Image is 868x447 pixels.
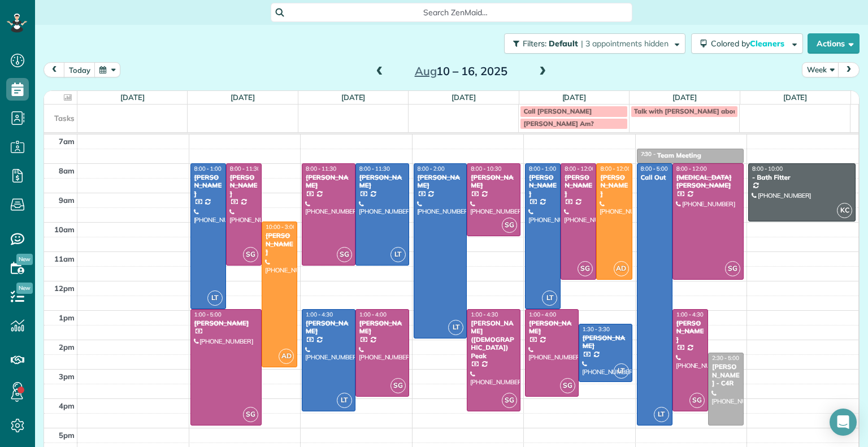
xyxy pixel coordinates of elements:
div: [PERSON_NAME] [528,173,557,198]
span: 2:30 - 5:00 [712,354,739,362]
div: [PERSON_NAME] [417,173,464,190]
span: 1:00 - 5:00 [194,311,222,318]
a: [DATE] [562,93,587,102]
span: 8:00 - 10:30 [471,165,501,172]
span: 4pm [59,401,75,410]
button: Colored byCleaners [691,33,803,54]
div: [PERSON_NAME] [470,173,517,190]
span: 1:30 - 3:30 [583,326,610,333]
span: LT [614,363,629,379]
h2: 10 – 16, 2025 [390,65,532,77]
div: [PERSON_NAME] ([DEMOGRAPHIC_DATA]) Peak [470,319,517,360]
span: 8:00 - 11:30 [359,165,390,172]
button: Actions [808,33,860,54]
span: 8:00 - 11:30 [306,165,336,172]
span: SG [390,378,406,393]
span: Call [PERSON_NAME] [523,107,592,115]
span: New [16,254,33,265]
span: 8:00 - 2:00 [418,165,445,172]
div: [PERSON_NAME] [305,319,352,336]
button: Week [802,62,839,77]
div: [PERSON_NAME] [564,173,593,198]
span: 1pm [59,313,75,322]
span: LT [448,320,463,335]
button: Filters: Default | 3 appointments hidden [504,33,685,54]
span: Filters: [523,38,546,49]
a: [DATE] [231,93,255,102]
span: Aug [415,64,437,78]
span: SG [725,261,740,276]
span: LT [542,290,557,306]
span: 1:00 - 4:00 [359,311,387,318]
div: [PERSON_NAME] [194,319,258,327]
a: [DATE] [341,93,366,102]
div: [PERSON_NAME] [600,173,628,198]
span: AD [614,261,629,276]
span: New [16,283,33,294]
div: [PERSON_NAME] [194,173,223,198]
span: LT [207,290,223,306]
span: 8am [59,166,75,175]
span: 3pm [59,372,75,381]
span: 8:00 - 1:00 [529,165,556,172]
span: LT [390,247,406,262]
span: SG [243,247,258,262]
span: 8:00 - 10:00 [752,165,783,172]
span: 11am [54,254,75,263]
span: 10am [54,225,75,234]
span: Cleaners [750,38,786,49]
div: [PERSON_NAME] [265,232,294,256]
span: AD [279,349,294,364]
span: SG [502,393,517,408]
div: [MEDICAL_DATA][PERSON_NAME] [676,173,740,190]
div: Call Out [640,173,669,181]
span: SG [560,378,575,393]
span: 8:00 - 12:00 [676,165,707,172]
div: [PERSON_NAME] [359,319,406,336]
a: [DATE] [452,93,476,102]
a: [DATE] [783,93,808,102]
a: Filters: Default | 3 appointments hidden [498,33,685,54]
span: 10:00 - 3:00 [266,223,296,231]
div: [PERSON_NAME] [305,173,352,190]
span: [PERSON_NAME] Am? [523,119,593,128]
div: [PERSON_NAME] [676,319,705,344]
span: Default [549,38,579,49]
span: 7am [59,137,75,146]
span: 2pm [59,342,75,351]
button: next [838,62,860,77]
button: prev [44,62,65,77]
span: 8:00 - 5:00 [641,165,668,172]
span: 12pm [54,284,75,293]
div: [PERSON_NAME] [229,173,258,198]
span: LT [337,393,352,408]
span: KC [837,203,852,218]
div: [PERSON_NAME] - C4R [711,363,740,387]
span: 1:00 - 4:30 [306,311,333,318]
span: 8:00 - 11:30 [230,165,261,172]
span: 8:00 - 12:00 [600,165,631,172]
span: 1:00 - 4:00 [529,311,556,318]
span: SG [689,393,705,408]
span: SG [502,218,517,233]
a: [DATE] [672,93,697,102]
div: [PERSON_NAME] [582,334,629,350]
div: [PERSON_NAME] [359,173,406,190]
div: - Bath Fitter [752,173,852,181]
span: LT [654,407,669,422]
span: 8:00 - 12:00 [565,165,595,172]
div: Team Meeting [657,151,701,159]
span: 1:00 - 4:30 [471,311,498,318]
span: Talk with [PERSON_NAME] about her new address [634,107,793,115]
button: today [64,62,96,77]
span: 5pm [59,431,75,440]
span: 1:00 - 4:30 [676,311,704,318]
div: Open Intercom Messenger [830,409,857,436]
a: [DATE] [120,93,145,102]
span: Colored by [711,38,788,49]
span: SG [578,261,593,276]
span: 9am [59,196,75,205]
span: SG [243,407,258,422]
span: SG [337,247,352,262]
span: | 3 appointments hidden [581,38,669,49]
